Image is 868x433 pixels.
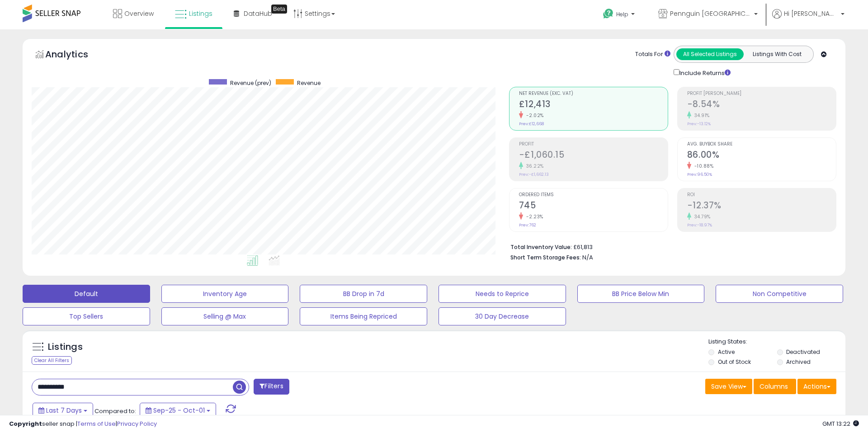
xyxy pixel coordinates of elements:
[124,9,154,18] span: Overview
[9,419,42,428] strong: Copyright
[797,379,836,394] button: Actions
[786,348,820,356] label: Deactivated
[519,91,668,96] span: Net Revenue (Exc. VAT)
[687,200,836,212] h2: -12.37%
[510,243,572,251] b: Total Inventory Value:
[300,307,427,325] button: Items Being Repriced
[822,419,859,428] span: 2025-10-10 13:22 GMT
[687,150,836,162] h2: 86.00%
[667,67,741,78] div: Include Returns
[23,285,150,303] button: Default
[94,407,136,415] span: Compared to:
[687,99,836,111] h2: -8.54%
[519,99,668,111] h2: £12,413
[523,112,544,119] small: -2.02%
[523,213,543,220] small: -2.23%
[759,382,788,391] span: Columns
[718,348,735,356] label: Active
[705,379,752,394] button: Save View
[230,79,271,87] span: Revenue (prev)
[691,112,710,119] small: 34.91%
[439,307,566,325] button: 30 Day Decrease
[687,91,836,96] span: Profit [PERSON_NAME]
[603,8,614,19] i: Get Help
[46,406,82,415] span: Last 7 Days
[510,254,581,261] b: Short Term Storage Fees:
[519,172,549,177] small: Prev: -£1,662.13
[23,307,150,325] button: Top Sellers
[616,10,628,18] span: Help
[439,285,566,303] button: Needs to Reprice
[691,213,711,220] small: 34.79%
[716,285,843,303] button: Non Competitive
[519,193,668,198] span: Ordered Items
[519,222,536,228] small: Prev: 762
[519,142,668,147] span: Profit
[519,200,668,212] h2: 745
[254,379,289,395] button: Filters
[9,420,157,428] div: seller snap | |
[670,9,751,18] span: Pennguin [GEOGRAPHIC_DATA]
[117,419,157,428] a: Privacy Policy
[161,285,289,303] button: Inventory Age
[691,163,714,169] small: -10.88%
[297,79,321,87] span: Revenue
[687,193,836,198] span: ROI
[32,356,72,365] div: Clear All Filters
[33,403,93,418] button: Last 7 Days
[582,253,593,262] span: N/A
[687,142,836,147] span: Avg. Buybox Share
[687,222,712,228] small: Prev: -18.97%
[708,338,845,346] p: Listing States:
[519,121,544,127] small: Prev: £12,668
[743,48,811,60] button: Listings With Cost
[687,172,712,177] small: Prev: 96.50%
[784,9,838,18] span: Hi [PERSON_NAME]
[140,403,216,418] button: Sep-25 - Oct-01
[718,358,751,366] label: Out of Stock
[635,50,670,59] div: Totals For
[676,48,744,60] button: All Selected Listings
[189,9,212,18] span: Listings
[596,1,644,29] a: Help
[519,150,668,162] h2: -£1,060.15
[271,5,287,14] div: Tooltip anchor
[300,285,427,303] button: BB Drop in 7d
[772,9,844,29] a: Hi [PERSON_NAME]
[577,285,705,303] button: BB Price Below Min
[754,379,796,394] button: Columns
[687,121,711,127] small: Prev: -13.12%
[244,9,272,18] span: DataHub
[786,358,811,366] label: Archived
[510,241,830,252] li: £61,813
[161,307,289,325] button: Selling @ Max
[45,48,106,63] h5: Analytics
[153,406,205,415] span: Sep-25 - Oct-01
[77,419,116,428] a: Terms of Use
[523,163,544,169] small: 36.22%
[48,341,83,353] h5: Listings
